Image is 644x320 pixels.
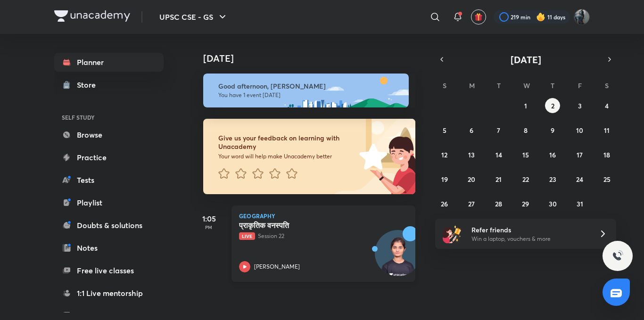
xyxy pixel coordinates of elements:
[522,150,529,159] abbr: October 15, 2025
[599,98,614,113] button: October 4, 2025
[578,101,582,110] abbr: October 3, 2025
[577,150,583,159] abbr: October 17, 2025
[495,150,502,159] abbr: October 14, 2025
[497,81,501,90] abbr: Tuesday
[549,175,556,184] abbr: October 23, 2025
[491,196,506,211] button: October 28, 2025
[239,221,356,230] h5: प्राकृतिक वनस्पति
[375,235,421,280] img: Avatar
[605,81,609,90] abbr: Saturday
[239,232,255,240] span: Live
[54,261,164,280] a: Free live classes
[154,8,234,26] button: UPSC CSE - GS
[469,81,475,90] abbr: Monday
[577,199,583,208] abbr: October 31, 2025
[497,126,500,135] abbr: October 7, 2025
[603,150,610,159] abbr: October 18, 2025
[441,175,448,184] abbr: October 19, 2025
[54,148,164,167] a: Practice
[545,98,560,113] button: October 2, 2025
[54,75,164,94] a: Store
[599,123,614,138] button: October 11, 2025
[54,216,164,235] a: Doubts & solutions
[518,196,533,211] button: October 29, 2025
[464,172,479,187] button: October 20, 2025
[190,213,228,224] h5: 1:05
[612,250,623,262] img: ttu
[54,10,130,24] a: Company Logo
[551,81,554,90] abbr: Thursday
[545,123,560,138] button: October 9, 2025
[576,175,583,184] abbr: October 24, 2025
[218,134,356,151] h6: Give us your feedback on learning with Unacademy
[441,199,448,208] abbr: October 26, 2025
[474,13,483,21] img: avatar
[218,91,400,99] p: You have 1 event [DATE]
[54,53,164,72] a: Planner
[471,9,486,25] button: avatar
[471,235,587,243] p: Win a laptop, vouchers & more
[576,126,583,135] abbr: October 10, 2025
[437,123,452,138] button: October 5, 2025
[443,81,446,90] abbr: Sunday
[536,12,545,22] img: streak
[54,193,164,212] a: Playlist
[545,147,560,162] button: October 16, 2025
[491,123,506,138] button: October 7, 2025
[254,263,300,271] p: [PERSON_NAME]
[464,123,479,138] button: October 6, 2025
[54,238,164,257] a: Notes
[437,147,452,162] button: October 12, 2025
[327,119,415,194] img: feedback_image
[549,199,557,208] abbr: October 30, 2025
[572,196,587,211] button: October 31, 2025
[578,81,582,90] abbr: Friday
[468,199,475,208] abbr: October 27, 2025
[572,123,587,138] button: October 10, 2025
[511,53,541,66] span: [DATE]
[524,101,527,110] abbr: October 1, 2025
[572,172,587,187] button: October 24, 2025
[495,175,502,184] abbr: October 21, 2025
[522,175,529,184] abbr: October 22, 2025
[77,79,101,90] div: Store
[441,150,447,159] abbr: October 12, 2025
[190,224,228,230] p: PM
[443,224,462,243] img: referral
[495,199,502,208] abbr: October 28, 2025
[545,196,560,211] button: October 30, 2025
[491,172,506,187] button: October 21, 2025
[464,147,479,162] button: October 13, 2025
[54,109,164,125] h6: SELF STUDY
[604,126,610,135] abbr: October 11, 2025
[468,175,475,184] abbr: October 20, 2025
[551,126,554,135] abbr: October 9, 2025
[599,147,614,162] button: October 18, 2025
[471,225,587,235] h6: Refer friends
[549,150,556,159] abbr: October 16, 2025
[551,101,554,110] abbr: October 2, 2025
[218,82,400,90] h6: Good afternoon, [PERSON_NAME]
[572,98,587,113] button: October 3, 2025
[470,126,473,135] abbr: October 6, 2025
[574,9,590,25] img: Komal
[203,53,425,64] h4: [DATE]
[605,101,609,110] abbr: October 4, 2025
[545,172,560,187] button: October 23, 2025
[203,74,409,107] img: afternoon
[443,126,446,135] abbr: October 5, 2025
[54,284,164,303] a: 1:1 Live mentorship
[572,147,587,162] button: October 17, 2025
[518,172,533,187] button: October 22, 2025
[239,213,408,219] p: Geography
[437,172,452,187] button: October 19, 2025
[218,153,356,160] p: Your word will help make Unacademy better
[239,232,387,240] p: Session 22
[54,171,164,189] a: Tests
[491,147,506,162] button: October 14, 2025
[603,175,611,184] abbr: October 25, 2025
[523,81,530,90] abbr: Wednesday
[518,98,533,113] button: October 1, 2025
[468,150,475,159] abbr: October 13, 2025
[599,172,614,187] button: October 25, 2025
